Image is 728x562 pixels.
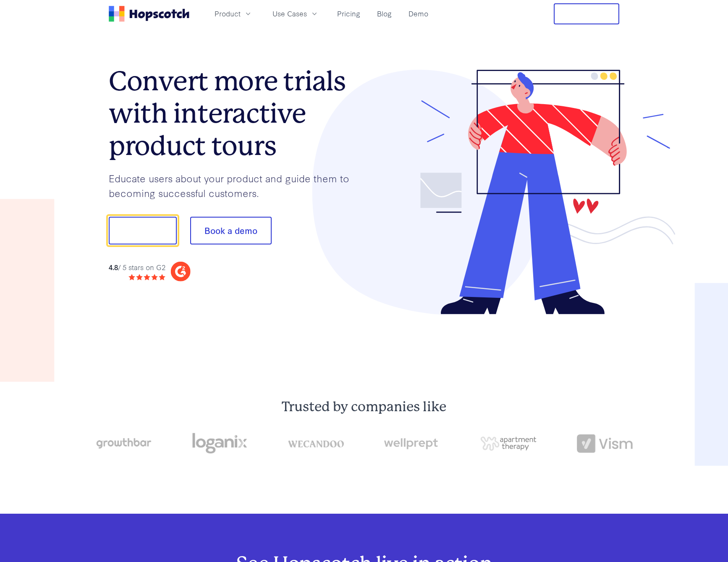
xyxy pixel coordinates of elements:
[109,262,165,273] div: / 5 stars on G2
[55,399,673,415] h2: Trusted by companies like
[334,7,364,21] a: Pricing
[384,436,440,451] img: wellprept logo
[288,439,344,447] img: wecandoo-logo
[95,438,151,449] img: growthbar-logo
[480,436,536,451] img: png-apartment-therapy-house-studio-apartment-home
[190,217,272,244] button: Book a demo
[374,7,395,21] a: Blog
[215,8,241,19] span: Product
[577,434,633,453] img: vism logo
[554,3,619,24] button: Free Trial
[109,262,118,272] strong: 4.8
[267,7,324,21] button: Use Cases
[109,171,364,200] p: Educate users about your product and guide them to becoming successful customers.
[109,217,177,244] button: Show me!
[109,6,189,22] a: Home
[209,7,257,21] button: Product
[405,7,432,21] a: Demo
[272,8,307,19] span: Use Cases
[109,65,364,162] h1: Convert more trials with interactive product tours
[191,429,247,458] img: loganix-logo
